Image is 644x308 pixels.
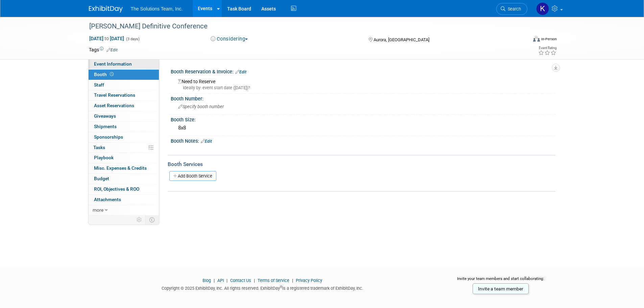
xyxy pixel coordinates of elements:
a: Playbook [89,153,159,163]
div: Booth Number: [171,94,555,102]
a: Search [496,3,527,15]
a: Privacy Policy [296,278,322,283]
div: Booth Size: [171,115,555,123]
a: Event Information [89,59,159,69]
a: Contact Us [230,278,251,283]
span: Misc. Expenses & Credits [94,165,147,171]
span: | [212,278,216,283]
a: Edit [106,48,118,52]
span: Booth [94,72,115,77]
span: The Solutions Team, Inc. [131,6,183,11]
a: more [89,205,159,215]
span: Giveaways [94,113,116,119]
span: ROI, Objectives & ROO [94,186,139,192]
a: Invite a team member [473,283,529,294]
div: [PERSON_NAME] Definitive Conference [87,20,517,32]
a: Shipments [89,122,159,132]
span: Shipments [94,124,117,129]
span: Asset Reservations [94,103,134,108]
a: Budget [89,174,159,184]
div: In-Person [541,37,557,42]
div: Copyright © 2025 ExhibitDay, Inc. All rights reserved. ExhibitDay is a registered trademark of Ex... [89,284,436,291]
span: Specify booth number [178,104,224,109]
a: Booth [89,70,159,80]
div: Event Rating [538,46,556,50]
span: Playbook [94,155,114,160]
div: 8x8 [176,123,550,133]
span: Staff [94,82,104,88]
a: Terms of Service [258,278,289,283]
span: to [103,36,110,41]
a: Giveaways [89,111,159,121]
a: ROI, Objectives & ROO [89,184,159,194]
span: Attachments [94,197,121,202]
span: Budget [94,176,109,181]
a: Blog [202,278,211,283]
a: Edit [235,70,246,74]
span: | [225,278,229,283]
span: | [252,278,257,283]
a: API [217,278,224,283]
span: Booth not reserved yet [109,72,115,77]
td: Personalize Event Tab Strip [134,215,145,224]
span: more [93,207,103,213]
span: | [290,278,295,283]
div: Invite your team members and start collaborating: [446,276,555,286]
img: Format-Inperson.png [533,36,540,42]
div: Booth Notes: [171,136,555,145]
div: Event Format [487,35,557,45]
a: Sponsorships [89,132,159,142]
td: Toggle Event Tabs [145,215,159,224]
a: Tasks [89,143,159,153]
span: Tasks [93,145,105,150]
a: Staff [89,80,159,90]
a: Misc. Expenses & Credits [89,163,159,173]
div: Booth Services [168,161,555,168]
button: Considering [208,35,251,43]
a: Attachments [89,195,159,205]
a: Add Booth Service [169,171,216,181]
div: Booth Reservation & Invoice: [171,67,555,75]
span: Event Information [94,61,132,67]
a: Edit [201,139,212,144]
img: ExhibitDay [89,6,123,13]
span: [DATE] [DATE] [89,35,124,42]
span: Travel Reservations [94,92,135,98]
a: Travel Reservations [89,90,159,100]
span: Aurora, [GEOGRAPHIC_DATA] [374,37,429,42]
span: Search [505,6,521,11]
span: (3 days) [125,37,140,41]
div: Need to Reserve [176,76,550,91]
span: Sponsorships [94,134,123,140]
sup: ® [280,285,282,289]
img: Kaelon Harris [536,2,549,15]
td: Tags [89,46,118,53]
a: Asset Reservations [89,101,159,111]
div: Ideally by: event start date ([DATE])? [178,85,550,91]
